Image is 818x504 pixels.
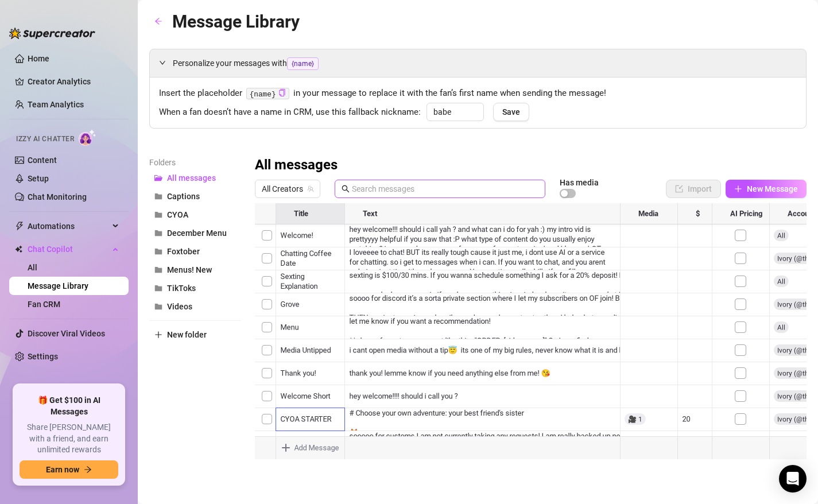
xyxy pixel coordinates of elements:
[154,247,162,255] span: folder
[167,330,207,339] span: New folder
[28,263,37,272] a: All
[28,100,84,109] a: Team Analytics
[287,57,319,70] span: {name}
[149,224,241,242] button: December Menu
[28,240,109,258] span: Chat Copilot
[15,245,22,253] img: Chat Copilot
[167,247,200,256] span: Foxtober
[46,465,79,474] span: Earn now
[666,180,721,198] button: Import
[726,180,807,198] button: New Message
[149,169,241,187] button: All messages
[154,331,162,339] span: plus
[167,228,227,238] span: December Menu
[734,185,742,193] span: plus
[154,303,162,311] span: folder
[149,156,241,169] article: Folders
[246,88,289,100] code: {name}
[167,173,216,183] span: All messages
[167,210,188,219] span: CYOA
[149,261,241,279] button: Menus! New
[28,174,49,183] a: Setup
[154,284,162,292] span: folder
[502,107,520,117] span: Save
[149,297,241,316] button: Videos
[167,284,196,293] span: TikToks
[278,89,286,96] span: copy
[149,187,241,206] button: Captions
[84,466,92,474] span: arrow-right
[28,352,58,361] a: Settings
[28,156,57,165] a: Content
[150,49,806,77] div: Personalize your messages with{name}
[28,300,60,309] a: Fan CRM
[779,465,807,493] div: Open Intercom Messenger
[154,174,162,182] span: folder-open
[159,106,421,119] span: When a fan doesn’t have a name in CRM, use this fallback nickname:
[154,192,162,200] span: folder
[149,242,241,261] button: Foxtober
[28,329,105,338] a: Discover Viral Videos
[79,129,96,146] img: AI Chatter
[28,217,109,235] span: Automations
[173,57,797,70] span: Personalize your messages with
[154,17,162,25] span: arrow-left
[28,72,119,91] a: Creator Analytics
[154,266,162,274] span: folder
[149,325,241,344] button: New folder
[307,185,314,192] span: team
[20,460,118,479] button: Earn nowarrow-right
[172,8,300,35] article: Message Library
[560,179,599,186] article: Has media
[493,103,529,121] button: Save
[20,395,118,417] span: 🎁 Get $100 in AI Messages
[342,185,350,193] span: search
[149,279,241,297] button: TikToks
[28,192,87,201] a: Chat Monitoring
[149,206,241,224] button: CYOA
[167,265,212,274] span: Menus! New
[154,211,162,219] span: folder
[262,180,313,197] span: All Creators
[352,183,538,195] input: Search messages
[15,222,24,231] span: thunderbolt
[167,302,192,311] span: Videos
[16,134,74,145] span: Izzy AI Chatter
[159,87,797,100] span: Insert the placeholder in your message to replace it with the fan’s first name when sending the m...
[278,89,286,98] button: Click to Copy
[20,422,118,456] span: Share [PERSON_NAME] with a friend, and earn unlimited rewards
[154,229,162,237] span: folder
[28,54,49,63] a: Home
[167,192,200,201] span: Captions
[159,59,166,66] span: expanded
[255,156,338,175] h3: All messages
[9,28,95,39] img: logo-BBDzfeDw.svg
[28,281,88,290] a: Message Library
[747,184,798,193] span: New Message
